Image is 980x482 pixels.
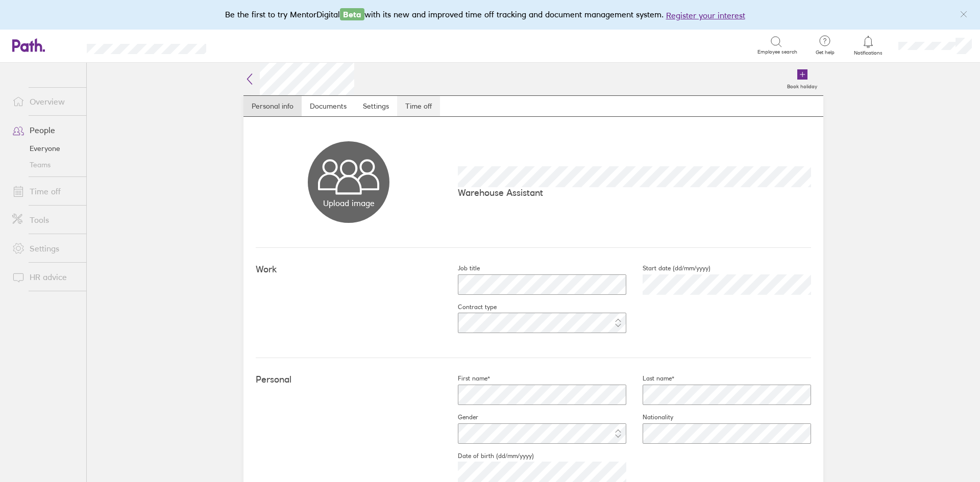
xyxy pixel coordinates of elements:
[442,413,478,421] label: Gender
[243,96,302,116] a: Personal info
[302,96,355,116] a: Documents
[4,91,86,112] a: Overview
[808,49,842,56] span: Get help
[225,8,755,21] div: Be the first to try MentorDigital with its new and improved time off tracking and document manage...
[340,8,364,20] span: Beta
[666,9,745,21] button: Register your interest
[442,264,480,272] label: Job title
[4,238,86,259] a: Settings
[397,96,440,116] a: Time off
[781,63,823,95] a: Book holiday
[852,35,885,56] a: Notifications
[4,157,86,173] a: Teams
[626,264,710,272] label: Start date (dd/mm/yyyy)
[626,374,674,383] label: Last name*
[4,267,86,287] a: HR advice
[4,181,86,201] a: Time off
[442,303,497,311] label: Contract type
[355,96,397,116] a: Settings
[757,49,797,55] span: Employee search
[4,120,86,140] a: People
[852,50,885,56] span: Notifications
[442,374,490,383] label: First name*
[458,187,811,198] p: Warehouse Assistant
[442,452,534,460] label: Date of birth (dd/mm/yyyy)
[256,374,442,385] h4: Personal
[4,210,86,230] a: Tools
[234,40,260,49] div: Search
[256,264,442,275] h4: Work
[781,81,823,90] label: Book holiday
[626,413,673,421] label: Nationality
[4,140,86,157] a: Everyone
